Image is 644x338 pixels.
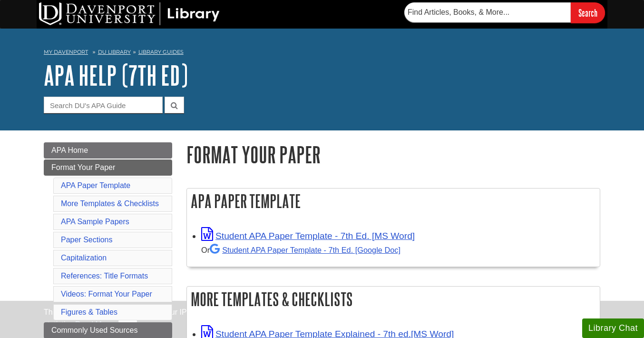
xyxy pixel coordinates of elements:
[44,97,163,113] input: Search DU's APA Guide
[44,159,172,176] a: Format Your Paper
[61,254,107,262] a: Capitalization
[571,2,605,23] input: Search
[61,290,152,298] a: Videos: Format Your Paper
[44,60,188,90] a: APA Help (7th Ed)
[44,46,600,61] nav: breadcrumb
[61,199,159,208] a: More Templates & Checklists
[404,2,605,23] form: Searches DU Library's articles, books, and more
[51,146,88,154] span: APA Home
[98,49,131,55] a: DU Library
[201,246,400,254] small: Or
[61,181,130,189] a: APA Paper Template
[187,189,600,214] h2: APA Paper Template
[138,49,184,55] a: Library Guides
[201,231,415,241] a: Link opens in new window
[61,308,117,316] a: Figures & Tables
[187,287,600,312] h2: More Templates & Checklists
[51,326,137,334] span: Commonly Used Sources
[51,163,115,171] span: Format Your Paper
[582,318,644,338] button: Library Chat
[210,246,400,254] a: Student APA Paper Template - 7th Ed. [Google Doc]
[404,2,571,22] input: Find Articles, Books, & More...
[39,2,220,25] img: DU Library
[44,48,88,56] a: My Davenport
[61,272,148,280] a: References: Title Formats
[44,142,172,159] a: APA Home
[186,142,600,167] h1: Format Your Paper
[61,218,129,226] a: APA Sample Papers
[61,236,113,244] a: Paper Sections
